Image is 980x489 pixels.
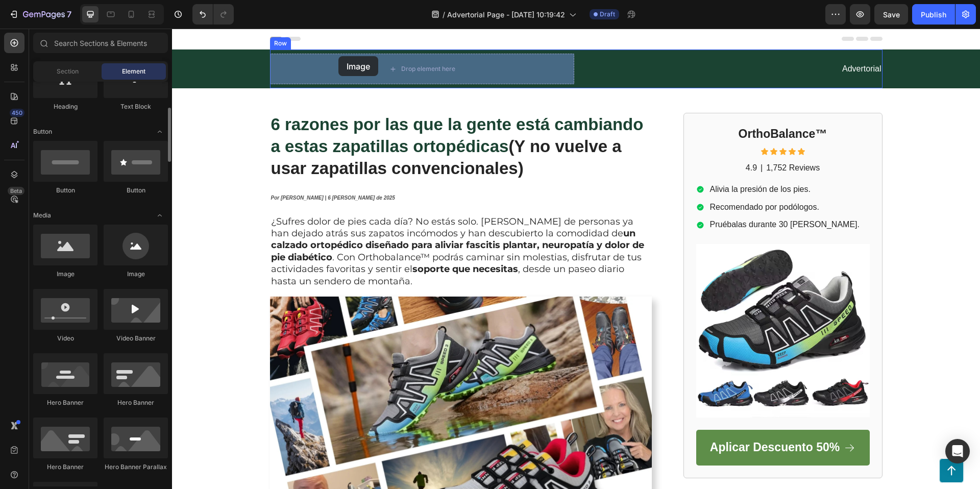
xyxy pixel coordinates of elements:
[600,10,615,19] span: Draft
[33,270,97,279] div: Image
[8,187,24,195] div: Beta
[192,4,234,25] div: Undo/Redo
[104,398,168,407] div: Hero Banner
[122,67,145,76] span: Element
[883,10,900,19] span: Save
[33,127,52,136] span: Button
[104,334,168,343] div: Video Banner
[4,4,76,25] button: 7
[447,9,565,20] span: Advertorial Page - [DATE] 10:19:42
[104,270,168,279] div: Image
[33,334,97,343] div: Video
[10,109,24,117] div: 450
[945,439,970,463] div: Open Intercom Messenger
[33,211,51,220] span: Media
[152,124,168,140] span: Toggle open
[912,4,955,25] button: Publish
[921,9,946,20] div: Publish
[33,186,97,195] div: Button
[33,462,97,472] div: Hero Banner
[57,67,79,76] span: Section
[104,462,168,472] div: Hero Banner Parallax
[33,33,168,53] input: Search Sections & Elements
[152,207,168,224] span: Toggle open
[443,9,445,20] span: /
[172,29,980,489] iframe: Design area
[104,186,168,195] div: Button
[67,8,71,20] p: 7
[874,4,908,25] button: Save
[33,398,97,407] div: Hero Banner
[104,102,168,111] div: Text Block
[33,102,97,111] div: Heading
